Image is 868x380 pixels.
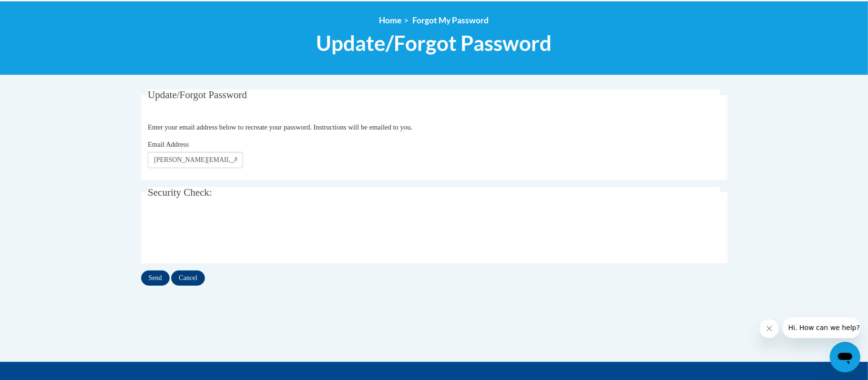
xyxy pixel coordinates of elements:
span: Email Address [148,140,189,148]
span: Enter your email address below to recreate your password. Instructions will be emailed to you. [148,123,412,131]
input: Send [141,270,170,286]
iframe: Button to launch messaging window [830,342,860,372]
input: Email [148,152,243,168]
span: Forgot My Password [413,15,489,25]
input: Cancel [171,270,205,286]
iframe: reCAPTCHA [148,214,293,251]
a: Home [379,15,402,25]
span: Security Check: [148,187,212,198]
span: Update/Forgot Password [317,30,552,56]
span: Update/Forgot Password [148,89,247,100]
iframe: Close message [760,319,779,338]
iframe: Message from company [783,317,860,338]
